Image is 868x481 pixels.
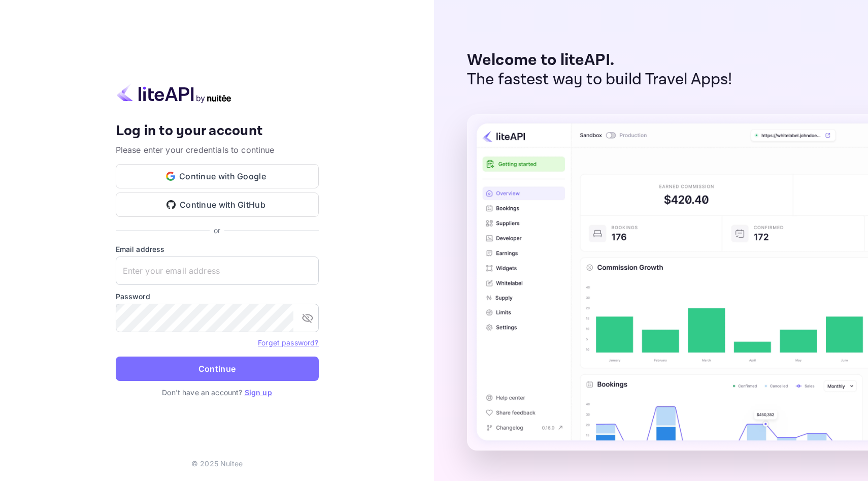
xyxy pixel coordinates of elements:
[467,51,732,70] p: Welcome to liteAPI.
[116,122,319,140] h4: Log in to your account
[116,193,319,217] button: Continue with GitHub
[116,164,319,188] button: Continue with Google
[116,83,232,103] img: liteapi
[116,291,319,302] label: Password
[116,144,319,156] p: Please enter your credentials to continue
[258,338,318,347] a: Forget password?
[467,70,732,89] p: The fastest way to build Travel Apps!
[245,388,272,397] a: Sign up
[116,256,319,285] input: Enter your email address
[116,357,319,381] button: Continue
[116,387,319,398] p: Don't have an account?
[214,225,220,236] p: or
[116,244,319,254] label: Email address
[258,337,318,347] a: Forget password?
[297,308,318,328] button: toggle password visibility
[191,458,243,469] p: © 2025 Nuitee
